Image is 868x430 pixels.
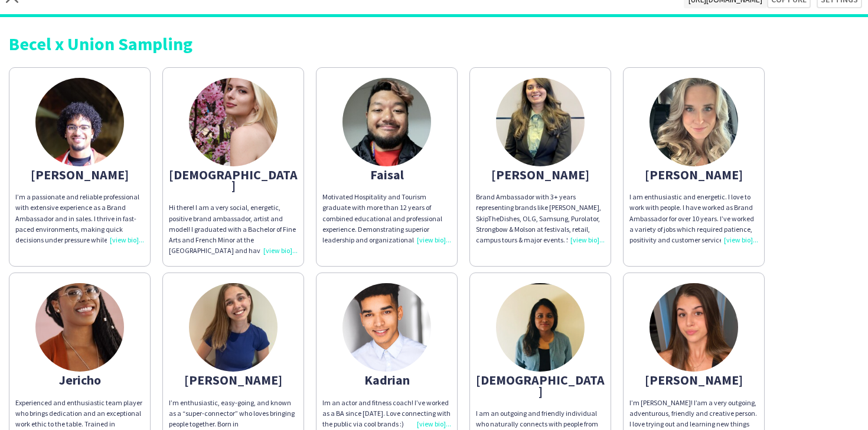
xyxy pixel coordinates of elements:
[322,169,451,180] div: Faisal
[476,169,605,180] div: [PERSON_NAME]
[650,78,738,166] img: thumb-653164e0460b9.jpeg
[15,169,144,180] div: [PERSON_NAME]
[629,169,758,180] div: [PERSON_NAME]
[650,283,738,372] img: thumb-68111739a5885.jpeg
[15,375,144,385] div: Jericho
[35,78,124,166] img: thumb-66ba3ca194c6d.jpeg
[169,375,298,385] div: [PERSON_NAME]
[9,35,859,52] div: Becel x Union Sampling
[476,192,605,245] div: Brand Ambassador with 3+ years representing brands like [PERSON_NAME], SkipTheDishes, OLG, Samsun...
[322,192,451,245] div: Motivated Hospitality and Tourism graduate with more than 12 years of combined educational and pr...
[342,283,431,372] img: thumb-5e44c19c920b5.jpeg
[189,283,278,372] img: thumb-68a38e6ec9cde.jpg
[15,192,144,245] div: I’m a passionate and reliable professional with extensive experience as a Brand Ambassador and in...
[169,169,298,191] div: [DEMOGRAPHIC_DATA]
[35,283,124,372] img: thumb-641d974d17ab2.jpg
[322,398,451,430] div: Im an actor and fitness coach! I’ve worked as a BA since [DATE]. Love connecting with the public ...
[496,283,585,372] img: thumb-689b62e4b77e1.jpeg
[189,78,278,166] img: thumb-900f0827-0809-409c-94a5-eb205d5ac7e7.jpg
[342,78,431,166] img: thumb-689dce28d480b.jpeg
[476,375,605,396] div: [DEMOGRAPHIC_DATA]
[496,78,585,166] img: thumb-689a31933b88c.jpeg
[169,202,298,256] div: Hi there! I am a very social, energetic, positive brand ambassador, artist and model! I graduated...
[629,375,758,385] div: [PERSON_NAME]
[322,375,451,385] div: Kadrian
[629,192,758,245] div: I am enthusiastic and energetic. I love to work with people. I have worked as Brand Ambassador fo...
